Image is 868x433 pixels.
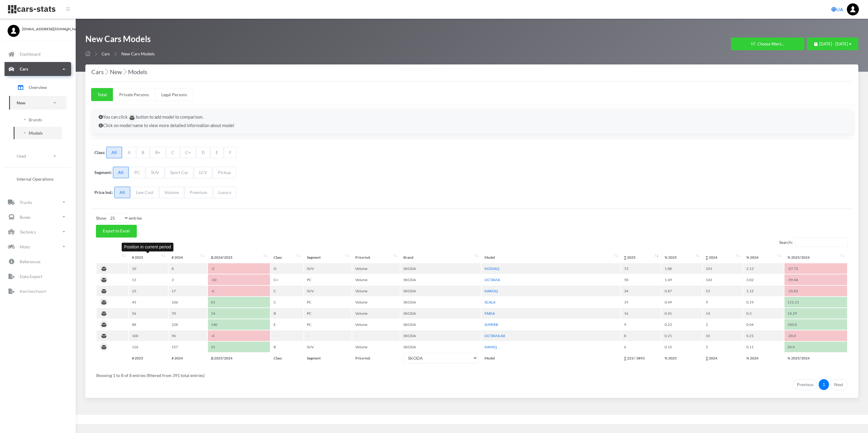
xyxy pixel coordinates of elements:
td: Volume [352,319,400,330]
span: Overview [29,84,47,90]
span: Export to Excel [103,228,130,233]
th: Segment: activate to sort column ascending [304,252,352,263]
a: Total [91,88,113,101]
td: 0.41 [662,308,702,319]
th: ∑&nbsp;2025: activate to sort column ascending [621,252,661,263]
td: 34 [621,286,661,296]
a: Internal Operations [9,173,67,185]
td: 140 [208,319,270,330]
td: -27.72 [784,263,847,274]
td: 2 [703,319,743,330]
td: SUV [304,342,352,352]
div: You can click button to add model to comparison. Click on model name to view more detailed inform... [91,109,852,134]
p: Used [17,152,26,160]
td: - [271,330,303,341]
td: PC [304,308,352,319]
p: New [17,99,25,107]
td: 10 [129,263,168,274]
a: Models [14,127,62,139]
td: 0.04 [743,319,784,330]
td: C+ [271,274,303,285]
a: Private Persons [113,88,155,101]
th: % 2024 [743,353,784,363]
a: Legal Persons [155,88,193,101]
td: SKODA [400,263,481,274]
th: Brand: activate to sort column ascending [400,252,481,263]
td: 8 [621,330,661,341]
td: Volume [352,342,400,352]
td: 126 [129,342,168,352]
p: Technics [20,228,36,236]
th: %&nbsp;2025/2024: activate to sort column ascending [784,252,847,263]
span: Brands [29,116,42,123]
p: Trucks [20,198,32,206]
p: Moto [20,243,30,251]
span: Luxury [213,187,236,198]
th: # 2024 [169,353,207,363]
a: KAROQ [485,289,498,293]
button: Choose filters... [731,38,804,50]
td: Volume [352,286,400,296]
label: Search: [779,238,848,247]
td: SKODA [400,330,481,341]
span: C [166,147,179,158]
img: navbar brand [8,5,56,14]
div: Showing 1 to 8 of 8 entries (filtered from 391 total entries) [96,369,848,379]
span: All [114,187,130,198]
td: 45 [129,297,168,307]
td: Volume [352,308,400,319]
a: Used [9,149,67,163]
div: Position in current period [122,243,173,251]
td: 20.0 [784,342,847,352]
a: Dashboard [5,47,71,61]
span: Premium [185,187,212,198]
span: Pickup [213,167,236,178]
th: #&nbsp;2024 : activate to sort column ascending [169,252,207,263]
td: 19 [621,297,661,307]
th: % 2025/2024 [784,353,847,363]
th: Class [271,353,303,363]
a: SCALA [485,300,495,304]
a: 1 [819,379,829,390]
span: A [123,147,136,158]
td: 3 [169,274,207,285]
span: B [136,147,150,158]
td: Volume [352,297,400,307]
td: 9 [703,297,743,307]
span: D [196,147,210,158]
th: Δ 2025/2024 [208,353,270,363]
a: OCTAVIA [485,277,500,282]
button: [DATE] - [DATE] [807,38,858,50]
a: [EMAIL_ADDRESS][DOMAIN_NAME] [8,25,68,32]
p: Cars [20,65,28,73]
th: Model [482,353,620,363]
a: Technics [5,225,71,239]
td: 228 [169,319,207,330]
td: SKODA [400,319,481,330]
td: 56 [129,308,168,319]
td: 31 [208,342,270,352]
img: ... [847,3,859,15]
td: 0.11 [743,342,784,352]
td: 0.23 [662,319,702,330]
span: Volume [159,187,184,198]
td: 0.49 [662,297,702,307]
a: SUPERB [485,322,498,327]
a: Data Export [5,269,71,283]
td: PC [304,297,352,307]
td: SUV [304,263,352,274]
td: 9 [621,319,661,330]
a: Cars [102,51,110,56]
td: 100 [129,330,168,341]
td: SKODA [400,308,481,319]
td: SKODA [400,274,481,285]
a: UA [829,3,846,15]
p: Data Export [20,273,42,280]
span: Low Cost [131,187,159,198]
input: Search: [795,238,848,247]
td: -6 [208,286,270,296]
td: Volume [352,274,400,285]
a: Moto [5,240,71,254]
th: # 2025 [129,353,168,363]
td: C [271,286,303,296]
